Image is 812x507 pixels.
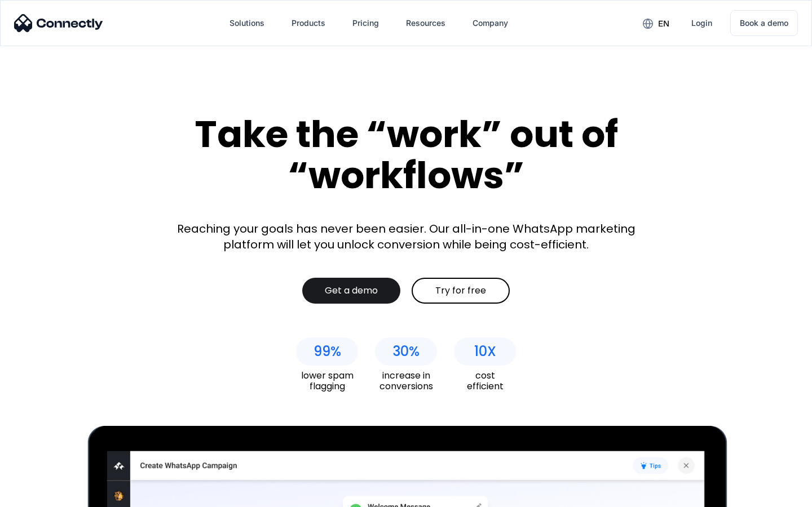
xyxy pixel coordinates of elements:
[691,15,712,31] div: Login
[464,10,517,37] div: Company
[454,370,516,392] div: cost efficient
[634,15,678,32] div: en
[296,370,358,392] div: lower spam flagging
[343,10,388,37] a: Pricing
[314,344,341,359] div: 99%
[682,10,721,37] a: Login
[220,10,273,37] div: Solutions
[302,278,400,304] a: Get a demo
[14,14,103,32] img: Connectly Logo
[473,15,508,31] div: Company
[292,15,325,31] div: Products
[325,285,378,296] div: Get a demo
[730,10,798,36] a: Book a demo
[406,15,445,31] div: Resources
[375,370,437,392] div: increase in conversions
[169,221,643,252] div: Reaching your goals has never been easier. Our all-in-one WhatsApp marketing platform will let yo...
[435,285,486,296] div: Try for free
[397,10,454,37] div: Resources
[23,487,68,503] ul: Language list
[474,344,496,359] div: 10X
[152,114,660,195] div: Take the “work” out of “workflows”
[658,16,669,32] div: en
[392,344,420,359] div: 30%
[352,15,379,31] div: Pricing
[412,278,510,304] a: Try for free
[11,487,68,503] aside: Language selected: English
[230,15,264,31] div: Solutions
[283,10,334,37] div: Products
